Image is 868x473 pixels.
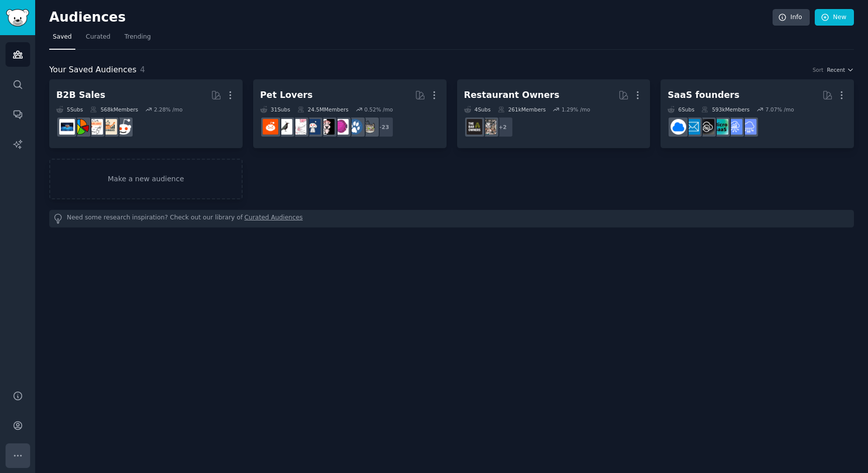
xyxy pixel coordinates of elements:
div: SaaS founders [668,89,739,101]
a: B2B Sales5Subs568kMembers2.28% /mosalessalestechniquesb2b_salesB2BSalesB_2_B_Selling_Tips [49,79,243,148]
span: 4 [140,65,145,74]
h2: Audiences [49,10,773,26]
a: Saved [49,29,75,50]
div: Sort [813,66,824,73]
img: SaaSSales [727,119,742,135]
div: + 23 [373,116,394,138]
img: dogs [347,119,363,135]
div: 593k Members [701,106,749,113]
div: 261k Members [498,106,546,113]
a: Trending [121,29,154,50]
div: 7.07 % /mo [766,106,794,113]
div: Pet Lovers [260,89,313,101]
a: Restaurant Owners4Subs261kMembers1.29% /mo+2restaurantownersBarOwners [457,79,650,148]
img: NoCodeSaaS [699,119,714,135]
a: Pet Lovers31Subs24.5MMembers0.52% /mo+23catsdogsAquariumsparrotsdogswithjobsRATSbirdingBeardedDra... [253,79,447,148]
div: 5 Sub s [56,106,83,113]
a: SaaS founders6Subs593kMembers7.07% /moSaaSSaaSSalesmicrosaasNoCodeSaaSSaaS_Email_MarketingB2BSaaS [661,79,854,148]
span: Saved [53,33,72,42]
img: parrots [319,119,335,135]
img: GummySearch logo [6,9,29,27]
span: Your Saved Audiences [49,64,137,76]
img: Aquariums [333,119,349,135]
span: Recent [827,66,845,73]
img: RATS [291,119,306,135]
div: 0.52 % /mo [364,106,393,113]
a: New [815,9,854,26]
img: b2b_sales [87,119,103,135]
img: sales [116,119,131,135]
div: 24.5M Members [297,106,349,113]
button: Recent [827,66,854,73]
img: dogswithjobs [305,119,320,135]
div: Need some research inspiration? Check out our library of [49,210,854,227]
a: Curated Audiences [245,213,303,224]
img: birding [277,119,292,135]
div: B2B Sales [56,89,105,101]
div: 4 Sub s [464,106,491,113]
div: 6 Sub s [668,106,694,113]
a: Info [773,9,810,26]
div: Restaurant Owners [464,89,560,101]
img: cats [361,119,377,135]
a: Make a new audience [49,159,243,199]
img: B2BSaaS [671,119,686,135]
div: 568k Members [90,106,138,113]
span: Curated [86,33,111,42]
img: microsaas [713,119,728,135]
span: Trending [125,33,151,42]
img: B_2_B_Selling_Tips [59,119,75,135]
img: SaaS_Email_Marketing [685,119,700,135]
img: B2BSales [73,119,89,135]
div: + 2 [492,116,513,138]
div: 2.28 % /mo [154,106,182,113]
img: salestechniques [101,119,117,135]
img: restaurantowners [481,119,496,135]
img: BeardedDragons [263,119,278,135]
img: BarOwners [467,119,482,135]
img: SaaS [741,119,756,135]
a: Curated [82,29,114,50]
div: 31 Sub s [260,106,290,113]
div: 1.29 % /mo [562,106,590,113]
